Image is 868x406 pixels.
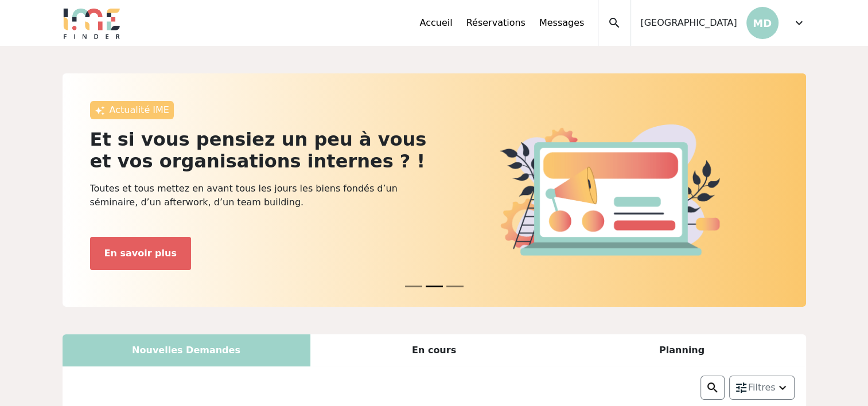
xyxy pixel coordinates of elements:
img: setting.png [734,381,748,395]
div: Planning [558,334,806,366]
img: awesome.png [95,106,105,116]
p: Toutes et tous mettez en avant tous les jours les biens fondés d’un séminaire, d’un afterwork, d’... [90,182,427,209]
p: MD [746,7,779,39]
div: Nouvelles Demandes [63,334,310,366]
span: Filtres [748,381,776,395]
img: actu.png [500,124,720,255]
a: Messages [539,16,584,30]
div: Actualité IME [90,101,174,119]
span: expand_more [792,16,806,30]
span: [GEOGRAPHIC_DATA] [640,16,737,30]
button: En savoir plus [90,237,191,270]
button: News 2 [446,280,464,293]
button: News 0 [405,280,422,293]
div: En cours [310,334,558,366]
img: search.png [706,381,719,395]
a: Accueil [419,16,452,30]
img: arrow_down.png [776,381,789,395]
img: Logo.png [63,7,121,39]
span: search [608,16,621,30]
h2: Et si vous pensiez un peu à vous et vos organisations internes ? ! [90,128,427,173]
a: Réservations [466,16,526,30]
button: News 1 [426,280,443,293]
